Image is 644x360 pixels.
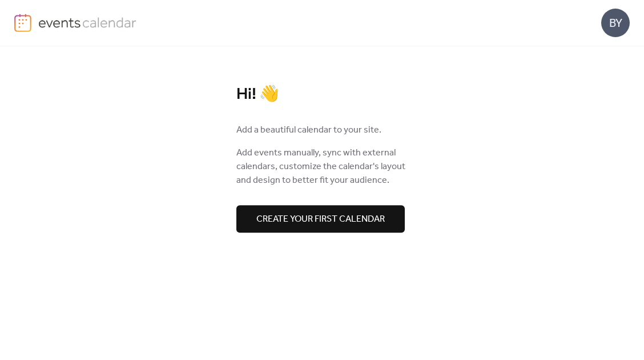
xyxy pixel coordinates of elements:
img: logo-type [38,14,137,31]
div: Hi! 👋 [236,85,408,105]
img: logo [14,14,31,32]
div: BY [601,9,630,37]
button: Create your first calendar [236,205,405,233]
span: Add events manually, sync with external calendars, customize the calendar's layout and design to ... [236,146,408,187]
span: Add a beautiful calendar to your site. [236,123,381,137]
span: Create your first calendar [256,213,385,226]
